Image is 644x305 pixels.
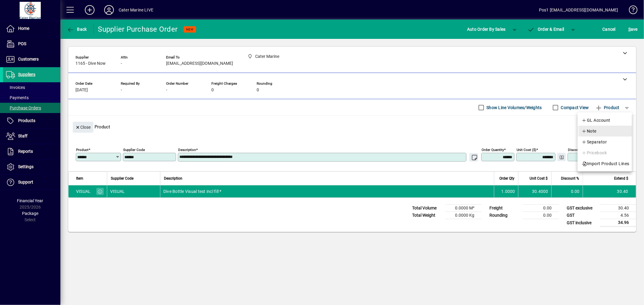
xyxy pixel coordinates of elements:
button: Separator [578,137,632,147]
span: GL Account [582,117,610,124]
button: Import Product Lines [578,158,632,169]
span: Separator [582,138,607,146]
span: Note [582,127,597,135]
button: Note [578,126,632,137]
span: Import Product Lines [582,160,630,167]
button: Pricebook [578,147,632,158]
button: GL Account [578,115,632,126]
span: Pricebook [582,149,607,156]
